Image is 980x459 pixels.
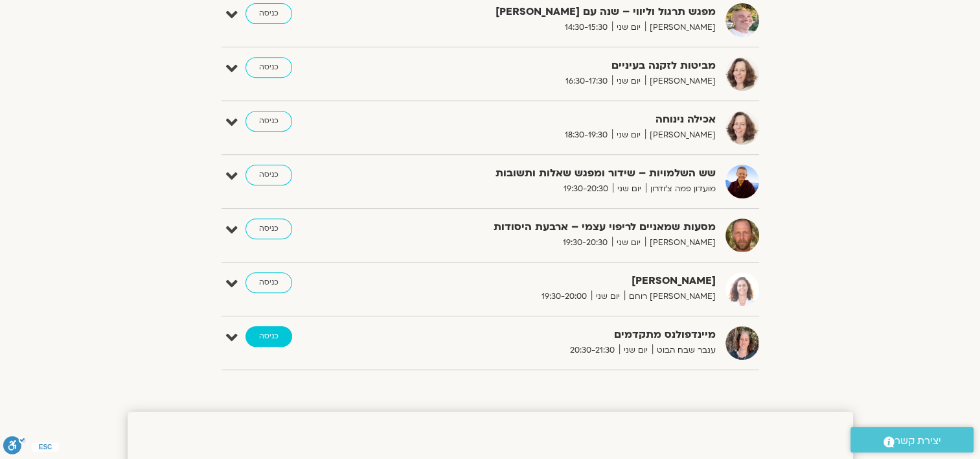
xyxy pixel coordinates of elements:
[645,128,716,142] span: [PERSON_NAME]
[612,21,645,34] span: יום שני
[245,3,292,24] a: כניסה
[624,290,716,303] span: [PERSON_NAME] רוחם
[560,21,612,34] span: 14:30-15:30
[398,272,716,290] strong: [PERSON_NAME]
[850,427,974,453] a: יצירת קשר
[398,111,716,128] strong: אכילה נינוחה
[245,272,292,293] a: כניסה
[619,344,652,357] span: יום שני
[646,182,716,196] span: מועדון פמה צ'ודרון
[652,344,716,357] span: ענבר שבח הבוט
[245,326,292,347] a: כניסה
[613,182,646,196] span: יום שני
[398,326,716,344] strong: מיינדפולנס מתקדמים
[245,57,292,78] a: כניסה
[398,57,716,75] strong: מביטות לזקנה בעיניים
[560,128,612,142] span: 18:30-19:30
[895,432,941,450] span: יצירת קשר
[559,182,613,196] span: 19:30-20:30
[612,128,645,142] span: יום שני
[245,165,292,185] a: כניסה
[398,165,716,182] strong: שש השלמויות – שידור ומפגש שאלות ותשובות
[537,290,591,303] span: 19:30-20:00
[398,3,716,21] strong: מפגש תרגול וליווי – שנה עם [PERSON_NAME]
[565,344,619,357] span: 20:30-21:30
[561,75,612,88] span: 16:30-17:30
[591,290,624,303] span: יום שני
[645,75,716,88] span: [PERSON_NAME]
[645,236,716,250] span: [PERSON_NAME]
[645,21,716,34] span: [PERSON_NAME]
[245,218,292,239] a: כניסה
[612,75,645,88] span: יום שני
[612,236,645,250] span: יום שני
[398,218,716,236] strong: מסעות שמאניים לריפוי עצמי – ארבעת היסודות
[558,236,612,250] span: 19:30-20:30
[245,111,292,132] a: כניסה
